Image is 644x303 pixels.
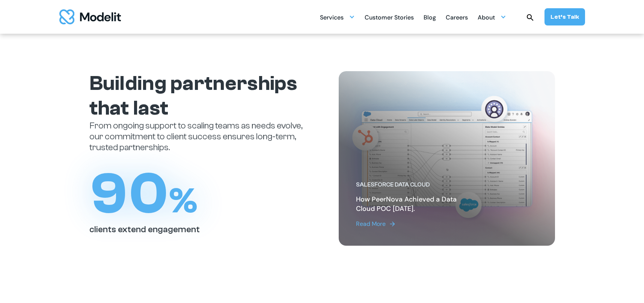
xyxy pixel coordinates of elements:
div: Customer Stories [365,11,414,25]
a: Blog [424,10,436,24]
div: About [478,10,506,24]
img: modelit logo [59,9,121,24]
h2: How PeerNova Achieved a Data Cloud POC [DATE]. [356,195,477,213]
div: Blog [424,11,436,25]
div: Services [320,11,344,25]
div: Careers [446,11,468,25]
p: From ongoing support to scaling teams as needs evolve, our commitment to client success ensures l... [89,121,306,153]
div: About [478,11,495,25]
a: Let’s Talk [544,8,585,25]
img: arrow [389,220,396,228]
div: Salesforce Data Cloud [356,181,477,189]
a: home [59,9,121,24]
div: Let’s Talk [550,13,579,21]
h2: clients extend engagement [89,224,200,235]
a: Careers [446,10,468,24]
a: Read More [356,219,477,228]
div: Read More [356,219,386,228]
h1: Building partnerships that last [89,71,306,121]
span: % [169,181,198,221]
h1: 90 [89,165,198,223]
a: Customer Stories [365,10,414,24]
div: Services [320,10,355,24]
